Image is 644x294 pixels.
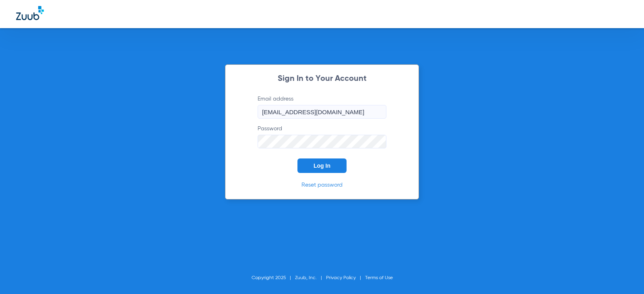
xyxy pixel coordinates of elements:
[258,125,386,148] label: Password
[295,274,326,282] li: Zuub, Inc.
[314,162,330,169] span: Log In
[365,275,393,280] a: Terms of Use
[258,135,386,148] input: Password
[297,158,347,173] button: Log In
[326,275,356,280] a: Privacy Policy
[16,6,44,20] img: Zuub Logo
[301,182,343,188] a: Reset password
[258,95,386,119] label: Email address
[252,274,295,282] li: Copyright 2025
[258,105,386,119] input: Email address
[246,75,398,83] h2: Sign In to Your Account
